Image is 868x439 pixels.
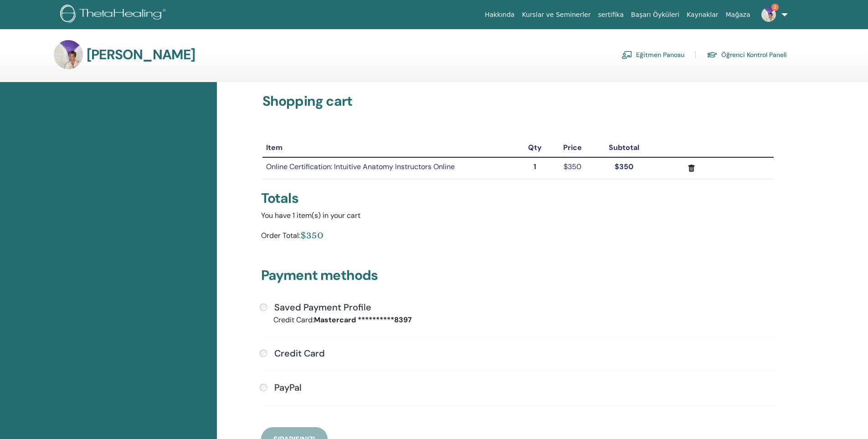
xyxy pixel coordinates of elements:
[552,139,594,157] th: Price
[87,46,195,63] h3: [PERSON_NAME]
[627,6,683,23] a: Başarı Öyküleri
[261,228,300,245] div: Order Total:
[262,157,518,179] td: Online Certification: Intuitive Anatomy Instructors Online
[518,139,552,157] th: Qty
[761,7,776,22] img: default.jpg
[621,51,632,59] img: chalkboard-teacher.svg
[261,190,775,207] div: Totals
[552,157,594,179] td: $350
[267,315,518,325] div: Credit Card:
[722,6,754,23] a: Mağaza
[621,47,684,62] a: Eğitmen Panosu
[534,162,536,171] strong: 1
[261,210,775,221] div: You have 1 item(s) in your cart
[594,6,627,23] a: sertifika
[274,382,302,393] h4: PayPal
[707,51,718,59] img: graduation-cap.svg
[54,40,83,69] img: default.jpg
[262,139,518,157] th: Item
[683,6,722,23] a: Kaynaklar
[518,6,594,23] a: Kurslar ve Seminerler
[274,302,371,313] h4: Saved Payment Profile
[300,228,324,242] div: $350
[262,93,774,109] h3: Shopping cart
[261,267,775,287] h3: Payment methods
[615,162,633,171] strong: $350
[60,5,169,25] img: logo.png
[707,47,787,62] a: Öğrenci Kontrol Paneli
[594,139,655,157] th: Subtotal
[771,4,779,11] span: 3
[481,6,519,23] a: Hakkında
[274,348,325,359] h4: Credit Card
